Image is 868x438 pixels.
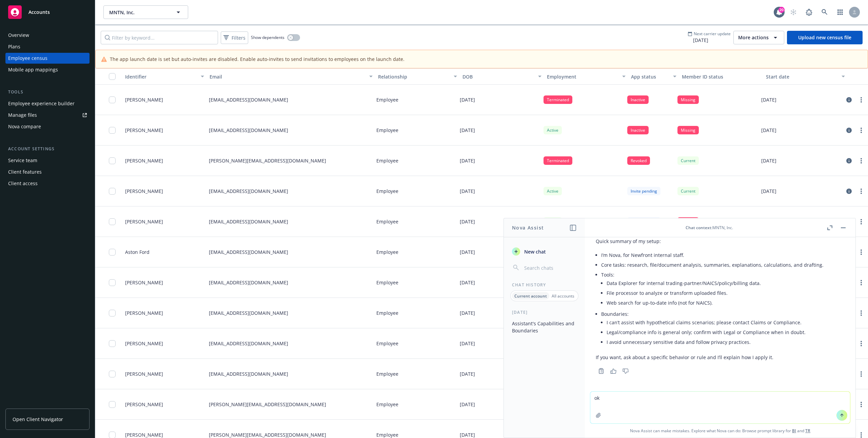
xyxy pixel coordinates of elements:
[601,260,845,270] li: Core tasks: research, file/document analysis, summaries, explanations, calculations, and drafting.
[544,156,572,165] div: Terminated
[805,428,810,434] a: TR
[109,73,116,80] input: Select all
[845,96,853,104] a: circleInformation
[504,309,585,315] div: [DATE]
[125,248,150,256] span: Aston Ford
[8,64,58,75] div: Mobile app mappings
[627,95,649,104] div: Inactive
[694,31,731,37] span: Next carrier update
[13,416,63,423] span: Open Client Navigator
[5,89,90,95] div: Tools
[125,188,163,195] span: [PERSON_NAME]
[376,370,398,377] p: Employee
[125,73,197,80] div: Identifier
[857,279,865,287] a: more
[5,155,90,166] a: Service team
[833,5,847,19] a: Switch app
[547,73,618,80] div: Employment
[125,401,163,408] span: [PERSON_NAME]
[209,218,288,225] p: [EMAIL_ADDRESS][DOMAIN_NAME]
[8,41,20,52] div: Plans
[857,218,865,226] a: more
[209,96,288,103] p: [EMAIL_ADDRESS][DOMAIN_NAME]
[766,73,837,80] div: Start date
[125,96,163,103] span: [PERSON_NAME]
[5,110,90,121] a: Manage files
[607,317,845,327] li: I can’t assist with hypothetical claims scenarios; please contact Claims or Compliance.
[504,282,585,288] div: Chat History
[5,30,90,41] a: Overview
[857,157,865,165] a: more
[544,126,562,134] div: Active
[221,31,248,44] button: Filters
[5,41,90,52] a: Plans
[5,64,90,75] a: Mobile app mappings
[209,248,288,256] p: [EMAIL_ADDRESS][DOMAIN_NAME]
[125,127,163,134] span: [PERSON_NAME]
[733,31,784,44] button: More actions
[677,187,699,195] div: Current
[857,340,865,348] a: more
[679,68,764,85] button: Member ID status
[125,157,163,164] span: [PERSON_NAME]
[802,5,816,19] a: Report a Bug
[125,218,163,225] span: [PERSON_NAME]
[109,127,116,134] input: Toggle Row Selected
[627,217,660,226] div: Invite pending
[222,33,247,43] span: Filters
[5,98,90,109] a: Employee experience builder
[677,217,699,226] div: Missing
[682,73,761,80] div: Member ID status
[778,7,785,13] div: 20
[544,217,562,226] div: Active
[738,34,769,41] span: More actions
[544,68,629,85] button: Employment
[857,370,865,378] a: more
[761,127,776,134] p: [DATE]
[598,368,604,374] svg: Copy to clipboard
[5,3,90,22] a: Accounts
[596,354,845,361] p: If you want, ask about a specific behavior or rule and I’ll explain how I apply it.
[523,248,546,255] span: New chat
[677,95,699,104] div: Missing
[232,34,245,41] span: Filters
[590,392,850,423] textarea: ok
[601,309,845,348] li: Boundaries:
[607,337,845,347] li: I avoid unnecessary sensitive data and follow privacy practices.
[761,188,776,195] p: [DATE]
[109,279,116,286] input: Toggle Row Selected
[596,238,845,245] p: Quick summary of my setup:
[122,68,207,85] button: Identifier
[251,35,284,40] span: Show dependents
[509,318,579,336] button: Assistant's Capabilities and Boundaries
[787,31,863,44] a: Upload new census file
[109,96,116,103] input: Toggle Row Selected
[376,188,398,195] p: Employee
[8,53,47,64] div: Employee census
[460,279,475,286] p: [DATE]
[101,31,218,44] input: Filter by keyword...
[628,68,679,85] button: App status
[601,270,845,309] li: Tools:
[125,340,163,347] span: [PERSON_NAME]
[460,370,475,377] p: [DATE]
[376,401,398,408] p: Employee
[460,157,475,164] p: [DATE]
[125,279,163,286] span: [PERSON_NAME]
[460,340,475,347] p: [DATE]
[460,188,475,195] p: [DATE]
[5,178,90,189] a: Client access
[620,366,631,376] button: Thumbs down
[627,126,649,134] div: Inactive
[376,157,398,164] p: Employee
[209,340,288,347] p: [EMAIL_ADDRESS][DOMAIN_NAME]
[460,127,475,134] p: [DATE]
[818,5,831,19] a: Search
[460,248,475,256] p: [DATE]
[376,248,398,256] p: Employee
[376,340,398,347] p: Employee
[845,187,853,195] a: circleInformation
[627,187,660,195] div: Invite pending
[109,218,116,225] input: Toggle Row Selected
[209,309,288,316] p: [EMAIL_ADDRESS][DOMAIN_NAME]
